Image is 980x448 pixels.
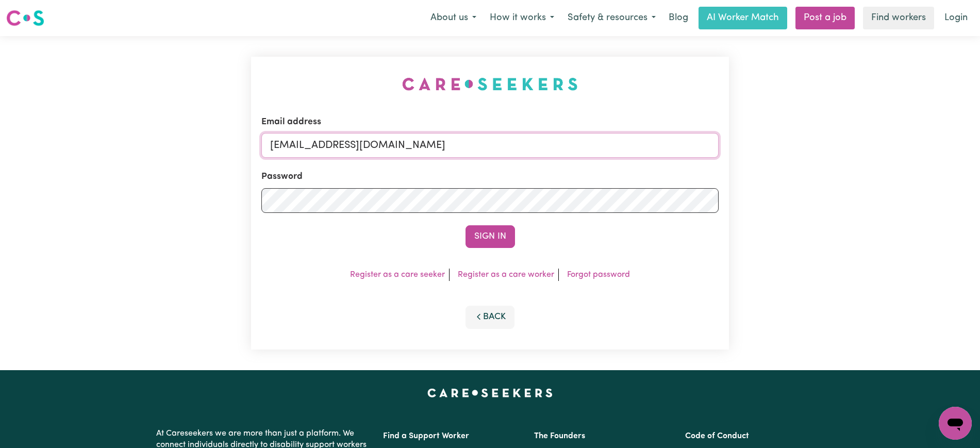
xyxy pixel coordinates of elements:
input: Email address [261,133,719,158]
a: Find a Support Worker [383,432,469,440]
iframe: Button to launch messaging window [939,407,972,440]
a: The Founders [534,432,585,440]
a: Code of Conduct [685,432,749,440]
button: About us [424,7,483,29]
a: Careseekers home page [427,389,553,397]
a: Post a job [795,7,855,29]
a: Register as a care worker [458,271,554,279]
a: AI Worker Match [699,7,787,29]
a: Login [938,7,974,29]
a: Forgot password [567,271,630,279]
label: Email address [261,115,321,129]
button: How it works [483,7,561,29]
label: Password [261,170,303,184]
button: Back [466,306,515,328]
button: Safety & resources [561,7,662,29]
a: Register as a care seeker [350,271,445,279]
a: Blog [662,7,694,29]
a: Find workers [863,7,934,29]
a: Careseekers logo [6,6,44,30]
button: Sign In [466,225,515,248]
img: Careseekers logo [6,9,44,27]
